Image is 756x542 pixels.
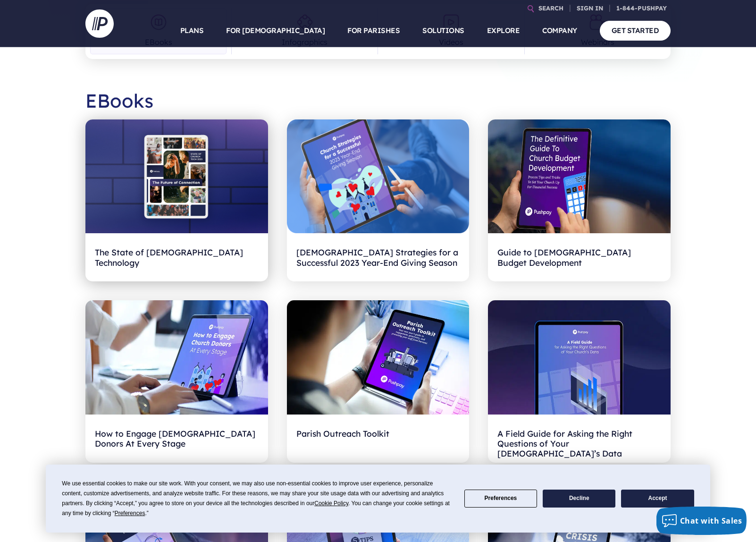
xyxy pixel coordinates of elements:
h2: Parish Outreach Toolkit [296,424,460,453]
a: SOLUTIONS [422,14,464,47]
a: FOR PARISHES [347,14,400,47]
a: PLANS [180,14,204,47]
button: Decline [543,490,615,508]
a: Parish Outreach Toolkit [287,300,470,463]
div: Cookie Consent Prompt [46,465,710,533]
a: A Field Guide for Asking the Right Questions of Your [DEMOGRAPHIC_DATA]’s Data [488,300,671,463]
h2: Guide to [DEMOGRAPHIC_DATA] Budget Development [497,243,661,272]
button: Accept [621,490,694,508]
button: Preferences [464,490,537,508]
a: The State of [DEMOGRAPHIC_DATA] Technology [85,119,268,282]
div: We use essential cookies to make our site work. With your consent, we may also use non-essential ... [62,479,453,518]
h2: [DEMOGRAPHIC_DATA] Strategies for a Successful 2023 Year-End Giving Season [296,243,460,272]
button: Chat with Sales [656,507,747,535]
h2: A Field Guide for Asking the Right Questions of Your [DEMOGRAPHIC_DATA]’s Data [497,424,661,453]
span: Cookie Policy [314,500,348,507]
a: COMPANY [542,14,577,47]
span: Preferences [115,510,145,517]
a: How to Engage [DEMOGRAPHIC_DATA] Donors At Every Stage [85,300,268,463]
img: year end giving season strategies for churches ebook [287,119,470,234]
h2: How to Engage [DEMOGRAPHIC_DATA] Donors At Every Stage [95,424,259,453]
a: FOR [DEMOGRAPHIC_DATA] [226,14,325,47]
a: year end giving season strategies for churches ebook[DEMOGRAPHIC_DATA] Strategies for a Successfu... [287,119,470,282]
a: Guide to [DEMOGRAPHIC_DATA] Budget Development [488,119,671,282]
h2: EBooks [85,82,671,119]
a: GET STARTED [600,21,671,40]
h2: The State of [DEMOGRAPHIC_DATA] Technology [95,243,259,272]
span: Chat with Sales [680,516,742,526]
a: EXPLORE [487,14,520,47]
